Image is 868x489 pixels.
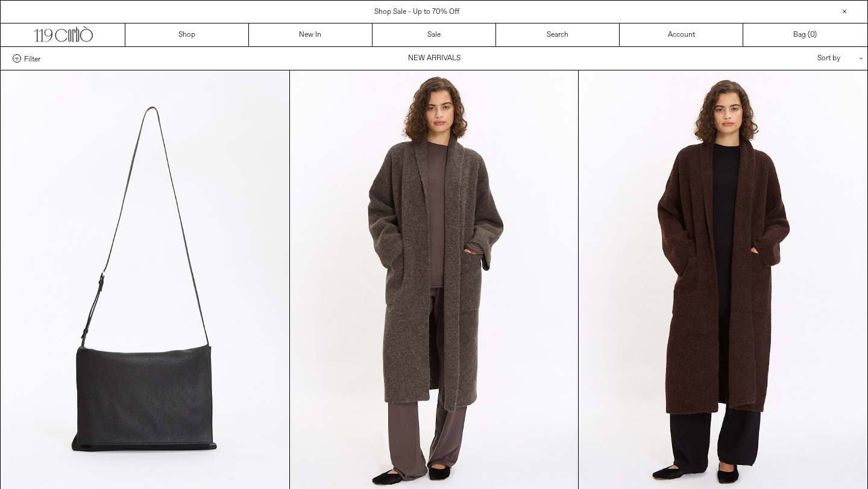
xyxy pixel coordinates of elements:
a: Search [496,23,620,46]
a: Sale [373,23,496,46]
a: Bag () [743,23,867,46]
span: 0 [810,30,814,40]
span: ) [810,30,817,40]
div: Sort by [747,47,855,70]
a: New In [249,23,373,46]
a: Shop Sale - Up to 70% Off [374,7,459,17]
a: Account [620,23,743,46]
a: Shop [125,23,249,46]
span: Filter [24,54,40,63]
